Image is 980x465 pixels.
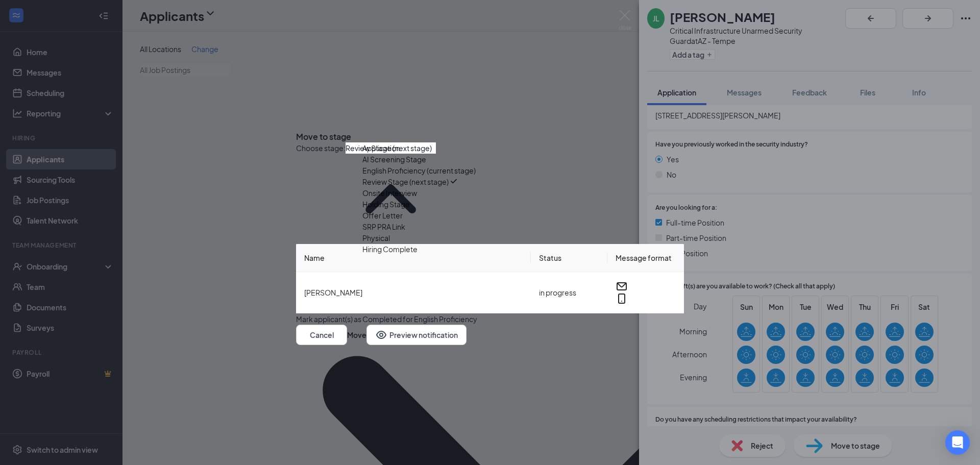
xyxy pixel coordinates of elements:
[346,154,436,244] svg: ChevronUp
[362,221,405,232] div: SRP PRA Link
[362,243,418,255] div: Hiring Complete
[362,142,400,154] div: Application
[375,329,387,341] svg: Eye
[296,131,351,142] h3: Move to stage
[362,176,449,187] div: Review Stage (next stage)
[616,292,628,305] svg: MobileSms
[296,313,477,325] span: Mark applicant(s) as Completed for English Proficiency
[296,325,347,345] button: Cancel
[362,232,390,243] div: Physical
[362,199,410,210] div: Holding Stage
[304,288,362,297] span: [PERSON_NAME]
[362,165,476,176] div: English Proficiency (current stage)
[362,210,403,221] div: Offer Letter
[616,280,628,292] svg: Email
[296,244,531,272] th: Name
[607,244,684,272] th: Message format
[449,176,459,186] svg: Checkmark
[945,430,970,455] div: Open Intercom Messenger
[362,154,426,165] div: AI Screening Stage
[531,244,607,272] th: Status
[531,272,607,313] td: in progress
[296,142,346,244] span: Choose stage :
[366,325,467,345] button: Preview notificationEye
[347,325,366,345] button: Move
[362,187,417,199] div: Onsite Interview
